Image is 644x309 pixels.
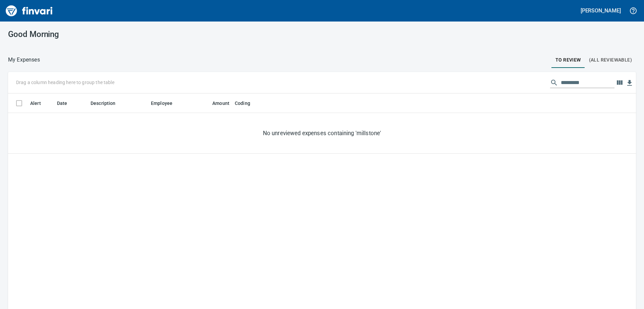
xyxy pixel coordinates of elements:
[235,99,250,107] span: Coding
[8,56,40,64] nav: breadcrumb
[625,78,635,88] button: Download Table
[57,99,67,107] span: Date
[589,56,632,64] span: (All Reviewable)
[614,78,625,88] button: Choose columns to display
[91,99,116,107] span: Description
[581,7,621,14] h5: [PERSON_NAME]
[30,99,50,107] span: Alert
[30,99,41,107] span: Alert
[235,99,259,107] span: Coding
[4,3,54,19] img: Finvari
[555,56,581,64] span: To Review
[57,99,76,107] span: Date
[8,56,40,64] p: My Expenses
[151,99,181,107] span: Employee
[263,129,381,137] big: No unreviewed expenses containing 'millstone'
[91,99,124,107] span: Description
[204,99,229,107] span: Amount
[579,5,623,16] button: [PERSON_NAME]
[151,99,172,107] span: Employee
[16,79,114,86] p: Drag a column heading here to group the table
[212,99,229,107] span: Amount
[8,30,207,39] h3: Good Morning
